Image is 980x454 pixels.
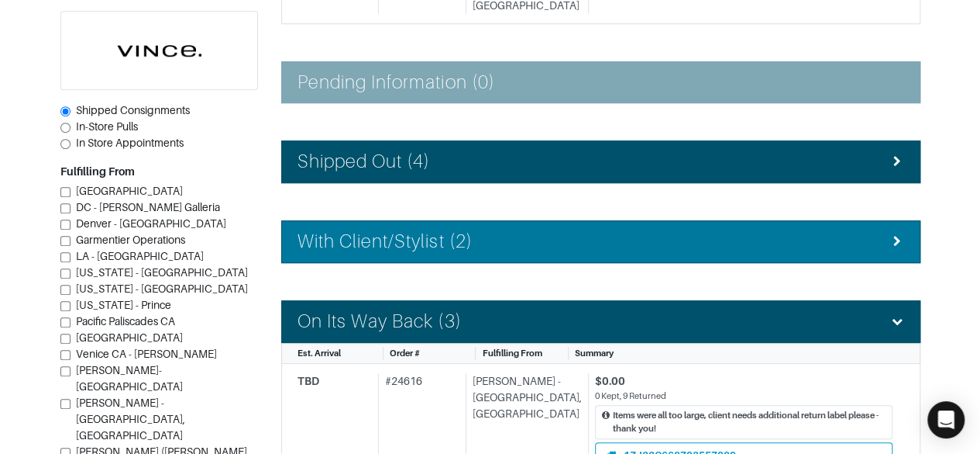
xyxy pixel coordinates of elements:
[76,267,248,279] span: [US_STATE] - [GEOGRAPHIC_DATA]
[76,316,175,328] span: Pacific Paliscades CA
[613,409,885,435] div: Items were all too large, client needs additional return label please - thank you!
[60,188,70,198] input: [GEOGRAPHIC_DATA]
[60,165,135,181] label: Fulfilling From
[60,107,70,117] input: Shipped Consignments
[297,71,495,94] h4: Pending Information (0)
[76,185,183,198] span: [GEOGRAPHIC_DATA]
[60,237,70,247] input: Garmentier Operations
[60,334,70,345] input: [GEOGRAPHIC_DATA]
[297,151,431,173] h4: Shipped Out (4)
[595,390,892,403] div: 0 Kept, 9 Returned
[60,123,70,133] input: In-Store Pulls
[297,230,473,253] h4: With Client/Stylist (2)
[60,269,70,279] input: [US_STATE] - [GEOGRAPHIC_DATA]
[297,375,319,387] span: TBD
[60,318,70,328] input: Pacific Paliscades CA
[76,234,185,247] span: Garmentier Operations
[76,251,204,263] span: LA - [GEOGRAPHIC_DATA]
[60,367,70,377] input: [PERSON_NAME]-[GEOGRAPHIC_DATA]
[61,12,257,90] img: cyAkLTq7csKWtL9WARqkkVaF.png
[60,302,70,312] input: [US_STATE] - Prince
[76,300,171,312] span: [US_STATE] - Prince
[297,310,462,333] h4: On Its Way Back (3)
[76,365,183,393] span: [PERSON_NAME]-[GEOGRAPHIC_DATA]
[297,348,341,358] span: Est. Arrival
[60,351,70,361] input: Venice CA - [PERSON_NAME]
[76,283,248,296] span: [US_STATE] - [GEOGRAPHIC_DATA]
[60,140,70,150] input: In Store Appointments
[60,204,70,214] input: DC - [PERSON_NAME] Galleria
[390,348,420,358] span: Order #
[60,286,70,296] input: [US_STATE] - [GEOGRAPHIC_DATA]
[76,137,184,150] span: In Store Appointments
[595,373,892,390] div: $0.00
[482,348,542,358] span: Fulfilling From
[60,253,70,263] input: LA - [GEOGRAPHIC_DATA]
[76,332,183,345] span: [GEOGRAPHIC_DATA]
[60,220,70,230] input: Denver - [GEOGRAPHIC_DATA]
[60,400,70,410] input: [PERSON_NAME] - [GEOGRAPHIC_DATA], [GEOGRAPHIC_DATA]
[76,348,217,361] span: Venice CA - [PERSON_NAME]
[76,105,190,117] span: Shipped Consignments
[76,218,226,230] span: Denver - [GEOGRAPHIC_DATA]
[76,397,185,442] span: [PERSON_NAME] - [GEOGRAPHIC_DATA], [GEOGRAPHIC_DATA]
[575,348,614,358] span: Summary
[76,121,138,133] span: In-Store Pulls
[76,202,220,214] span: DC - [PERSON_NAME] Galleria
[927,401,965,438] div: Open Intercom Messenger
